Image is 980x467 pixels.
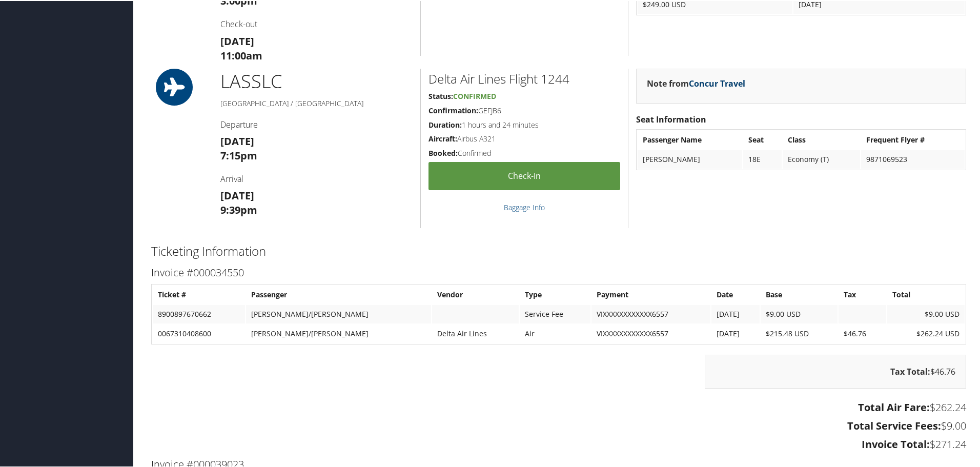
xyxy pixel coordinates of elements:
th: Base [761,285,838,303]
td: 0067310408600 [153,323,245,342]
h5: Confirmed [428,147,620,157]
td: $9.00 USD [761,304,838,322]
h5: Airbus A321 [428,133,620,143]
strong: Note from [647,77,745,88]
h4: Check-out [220,17,413,29]
th: Passenger [246,285,431,303]
th: Passenger Name [638,130,742,148]
strong: 11:00am [220,48,262,62]
td: [PERSON_NAME] [638,149,742,168]
td: $46.76 [839,323,886,342]
a: Concur Travel [689,77,745,88]
h3: Invoice #000034550 [151,265,966,279]
h4: Departure [220,118,413,129]
td: VIXXXXXXXXXXXX6557 [591,304,710,322]
strong: Booked: [428,147,458,157]
td: $215.48 USD [761,323,838,342]
td: [PERSON_NAME]/[PERSON_NAME] [246,323,431,342]
th: Class [783,130,860,148]
strong: Total Air Fare: [858,399,930,413]
h1: LAS SLC [220,68,413,93]
td: Service Fee [520,304,590,322]
a: Baggage Info [504,201,545,211]
h4: Arrival [220,172,413,184]
td: [PERSON_NAME]/[PERSON_NAME] [246,304,431,322]
h3: $271.24 [151,436,966,451]
strong: Seat Information [636,113,706,124]
td: [DATE] [711,323,760,342]
strong: [DATE] [220,133,254,147]
td: 18E [743,149,782,168]
th: Vendor [432,285,519,303]
td: [DATE] [711,304,760,322]
td: 9871069523 [861,149,965,168]
th: Seat [743,130,782,148]
strong: Tax Total: [890,365,930,376]
strong: Total Service Fees: [847,418,941,432]
th: Payment [591,285,710,303]
div: $46.76 [705,354,966,388]
td: Delta Air Lines [432,323,519,342]
h3: $262.24 [151,399,966,414]
strong: 9:39pm [220,202,257,216]
strong: Aircraft: [428,133,457,143]
span: Confirmed [453,90,496,100]
strong: Duration: [428,119,462,129]
td: 8900897670662 [153,304,245,322]
th: Frequent Flyer # [861,130,965,148]
h5: GEFJB6 [428,105,620,115]
strong: [DATE] [220,188,254,201]
h2: Delta Air Lines Flight 1244 [428,69,620,87]
strong: Confirmation: [428,105,478,114]
strong: 7:15pm [220,148,257,161]
strong: [DATE] [220,33,254,47]
td: Economy (T) [783,149,860,168]
strong: Status: [428,90,453,100]
a: Check-in [428,161,620,189]
h5: 1 hours and 24 minutes [428,119,620,129]
th: Ticket # [153,285,245,303]
h2: Ticketing Information [151,241,966,259]
th: Date [711,285,760,303]
th: Total [887,285,965,303]
strong: Invoice Total: [862,436,930,450]
h5: [GEOGRAPHIC_DATA] / [GEOGRAPHIC_DATA] [220,97,413,108]
td: $262.24 USD [887,323,965,342]
th: Tax [839,285,886,303]
td: VIXXXXXXXXXXXX6557 [591,323,710,342]
th: Type [520,285,590,303]
h3: $9.00 [151,418,966,432]
td: Air [520,323,590,342]
td: $9.00 USD [887,304,965,322]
